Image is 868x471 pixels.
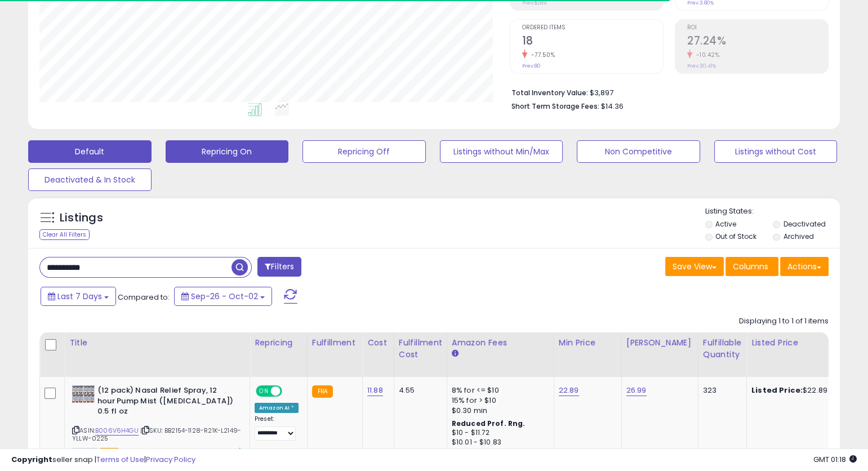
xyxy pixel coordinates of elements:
div: $10 - $11.72 [452,428,545,438]
span: 2025-10-10 01:18 GMT [813,454,857,465]
div: Fulfillment [312,337,358,349]
button: Actions [780,257,829,276]
a: B006V6H4GU [95,426,139,436]
strong: Copyright [11,454,52,465]
small: -10.42% [692,51,720,59]
span: Ordered Items [522,25,663,31]
small: Prev: 80 [522,63,541,69]
button: Filters [257,257,301,277]
a: 22.89 [559,385,579,396]
b: (12 pack) Nasal Relief Spray, 12 hour Pump Mist ([MEDICAL_DATA]) 0.5 fl oz [97,385,234,420]
div: ASIN: [72,385,241,456]
small: Prev: 30.41% [687,63,716,69]
div: Fulfillment Cost [399,337,442,361]
span: Last 7 Days [57,291,102,302]
span: All listings currently available for purchase on Amazon [72,448,98,457]
span: | SKU: BB2154-1128-R21K-L2149-YLLW-0225 [72,426,241,443]
div: Listed Price [751,337,849,349]
div: Fulfillable Quantity [703,337,742,361]
b: Short Term Storage Fees: [511,101,599,111]
h2: 18 [522,34,663,50]
img: 61UKRdhZ7tL._SL40_.jpg [72,385,95,403]
div: seller snap | | [11,455,195,465]
div: Repricing [255,337,302,349]
span: FBA [100,448,119,457]
small: -77.50% [527,51,555,59]
div: Cost [367,337,389,349]
label: Active [715,219,736,229]
small: FBA [312,385,333,398]
div: $22.89 [751,385,845,396]
button: Listings without Min/Max [440,140,563,163]
div: [PERSON_NAME] [626,337,693,349]
span: Columns [733,261,768,272]
button: Columns [725,257,778,276]
h2: 27.24% [687,34,828,50]
button: Last 7 Days [41,287,116,306]
div: Displaying 1 to 1 of 1 items [739,316,829,327]
button: Repricing On [166,140,289,163]
div: Amazon AI * [255,403,299,413]
span: $14.36 [601,101,624,112]
div: Preset: [255,415,299,441]
span: Sep-26 - Oct-02 [191,291,258,302]
small: Amazon Fees. [452,349,459,359]
div: $10.01 - $10.83 [452,438,545,447]
label: Deactivated [784,219,826,229]
a: 26.99 [626,385,647,396]
label: Out of Stock [715,232,756,241]
p: Listing States: [705,206,840,217]
span: OFF [281,386,299,396]
span: ON [257,386,271,396]
div: 8% for <= $10 [452,385,545,396]
div: Title [69,337,245,349]
div: Min Price [559,337,617,349]
span: Compared to: [118,292,170,303]
b: Listed Price: [751,385,803,396]
span: ROI [687,25,828,31]
div: Clear All Filters [39,229,90,240]
div: $0.30 min [452,406,545,416]
button: Default [28,140,152,163]
a: Terms of Use [96,454,144,465]
button: Deactivated & In Stock [28,168,152,191]
label: Archived [784,232,814,241]
b: Total Inventory Value: [511,88,588,97]
button: Non Competitive [577,140,700,163]
button: Listings without Cost [714,140,838,163]
div: 4.55 [399,385,438,396]
b: Reduced Prof. Rng. [452,419,526,428]
a: 11.88 [367,385,383,396]
div: 15% for > $10 [452,396,545,406]
button: Sep-26 - Oct-02 [174,287,272,306]
button: Save View [665,257,724,276]
button: Repricing Off [302,140,426,163]
a: Privacy Policy [146,454,195,465]
div: 323 [703,385,738,396]
div: Amazon Fees [452,337,549,349]
h5: Listings [60,210,103,226]
li: $3,897 [511,85,820,99]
